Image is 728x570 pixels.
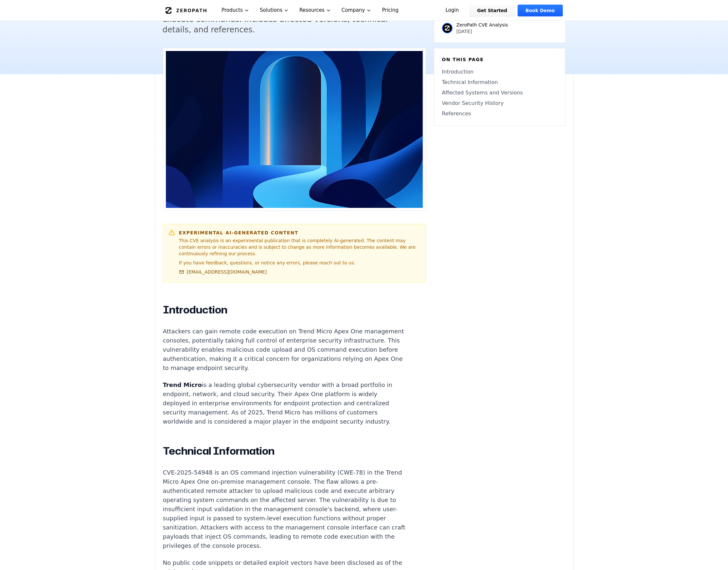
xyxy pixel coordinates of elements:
h2: Introduction [163,303,406,316]
img: ZeroPath CVE Analysis [442,23,453,33]
p: ZeroPath CVE Analysis [456,22,508,28]
img: Trend Micro Apex One CVE-2025-54948: Brief Summary of Critical Remote Code Execution Vulnerability [166,51,423,208]
a: Book Demo [518,5,562,16]
h2: Technical Information [163,444,406,458]
a: [EMAIL_ADDRESS][DOMAIN_NAME] [179,269,267,275]
a: References [442,110,557,118]
p: is a leading global cybersecurity vendor with a broad portfolio in endpoint, network, and cloud s... [163,380,406,426]
a: Get Started [469,5,515,16]
p: If you have feedback, questions, or notice any errors, please reach out to us. [179,260,420,266]
h6: Experimental AI-Generated Content [179,229,420,236]
a: Login [438,5,467,16]
strong: Trend Micro [163,381,202,388]
p: Attackers can gain remote code execution on Trend Micro Apex One management consoles, potentially... [163,327,406,373]
p: This CVE analysis is an experimental publication that is completely AI-generated. The content may... [179,237,420,257]
p: [DATE] [456,28,508,35]
a: Affected Systems and Versions [442,89,557,97]
a: Vendor Security History [442,99,557,107]
p: CVE-2025-54948 is an OS command injection vulnerability (CWE-78) in the Trend Micro Apex One on-p... [163,468,406,550]
a: Technical Information [442,78,557,86]
h6: On this page [442,56,557,63]
a: Introduction [442,68,557,76]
